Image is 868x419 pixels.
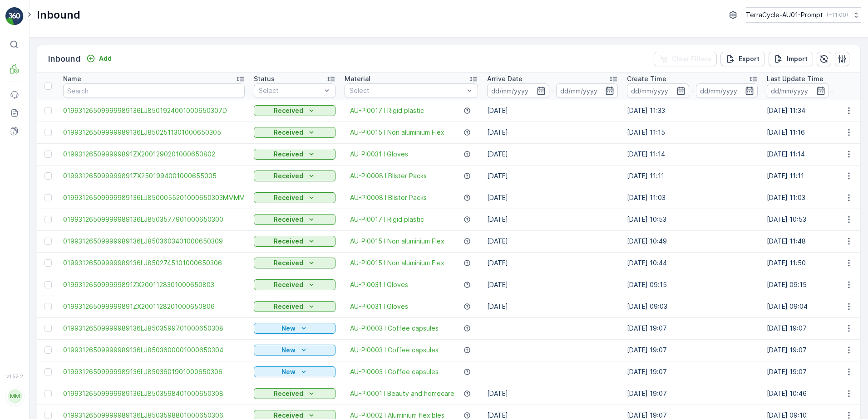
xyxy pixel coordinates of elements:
[63,106,245,115] span: 01993126509999989136LJ8501924001000650307D
[44,303,52,310] div: Toggle Row Selected
[254,236,335,247] button: Received
[63,258,245,268] a: 01993126509999989136LJ8502745101000650306
[63,367,245,376] a: 01993126509999989136LJ8503601901000650306
[350,106,424,115] a: AU-PI0017 I Rigid plastic
[622,252,762,274] td: [DATE] 10:44
[44,412,52,419] div: Toggle Row Selected
[254,171,335,181] button: Received
[5,7,24,25] img: logo
[622,187,762,209] td: [DATE] 11:03
[483,274,622,296] td: [DATE]
[254,149,335,160] button: Received
[63,302,245,311] a: 019931265099999891ZX2001128201000650806
[63,280,245,289] a: 019931265099999891ZX2001128301000650803
[254,323,335,334] button: New
[350,324,439,333] span: AU-PI0003 I Coffee capsules
[8,389,22,404] div: MM
[487,74,523,83] p: Arrive Date
[551,85,554,96] p: -
[274,258,303,268] p: Received
[622,296,762,317] td: [DATE] 09:03
[63,389,245,398] a: 01993126509999989136LJ8503598401000650308
[622,100,762,122] td: [DATE] 11:33
[274,280,303,289] p: Received
[44,281,52,288] div: Toggle Row Selected
[827,11,848,19] p: ( +11:00 )
[254,105,335,116] button: Received
[350,237,444,246] a: AU-PI0015 I Non aluminium Flex
[63,237,245,246] a: 01993126509999989136LJ8503603401000650309
[350,215,424,224] a: AU-PI0017 I Rigid plastic
[769,52,813,66] button: Import
[254,388,335,399] button: Received
[350,302,408,311] a: AU-PI0031 I Gloves
[274,150,303,159] p: Received
[483,383,622,404] td: [DATE]
[672,54,711,63] p: Clear Filters
[259,86,321,95] p: Select
[274,128,303,137] p: Received
[696,83,758,98] input: dd/mm/yyyy
[274,237,303,246] p: Received
[350,346,439,355] span: AU-PI0003 I Coffee capsules
[556,83,618,98] input: dd/mm/yyyy
[281,367,296,376] p: New
[274,171,303,180] p: Received
[350,128,444,137] a: AU-PI0015 I Non aluminium Flex
[63,171,245,180] a: 019931265099999891ZX2501994001000655005
[44,172,52,180] div: Toggle Row Selected
[44,107,52,114] div: Toggle Row Selected
[254,258,335,268] button: Received
[63,128,245,137] a: 01993126509999989136LJ8502511301000650305
[350,258,444,268] a: AU-PI0015 I Non aluminium Flex
[350,193,427,202] a: AU-PI0008 I Blister Packs
[254,279,335,290] button: Received
[48,53,81,65] p: Inbound
[483,252,622,274] td: [DATE]
[254,214,335,225] button: Received
[622,317,762,339] td: [DATE] 19:07
[254,345,335,356] button: New
[483,122,622,143] td: [DATE]
[37,8,80,22] p: Inbound
[63,150,245,159] a: 019931265099999891ZX2001290201000650802
[350,389,454,398] a: AU-PI0001 I Beauty and homecare
[63,193,245,202] span: 01993126509999989136LJ8500055201000650303MMMM
[622,209,762,230] td: [DATE] 10:53
[831,85,834,96] p: -
[483,165,622,187] td: [DATE]
[350,150,408,159] a: AU-PI0031 I Gloves
[345,74,370,83] p: Material
[83,53,115,64] button: Add
[350,367,439,376] span: AU-PI0003 I Coffee capsules
[254,301,335,312] button: Received
[483,230,622,252] td: [DATE]
[99,54,112,63] p: Add
[483,296,622,317] td: [DATE]
[622,383,762,404] td: [DATE] 19:07
[622,361,762,383] td: [DATE] 19:07
[63,215,245,224] a: 01993126509999989136LJ8503577901000650300
[274,215,303,224] p: Received
[44,346,52,354] div: Toggle Row Selected
[483,100,622,122] td: [DATE]
[483,187,622,209] td: [DATE]
[63,324,245,333] a: 01993126509999989136LJ8503599701000650308
[63,346,245,355] a: 01993126509999989136LJ8503600001000650304
[622,122,762,143] td: [DATE] 11:15
[44,194,52,201] div: Toggle Row Selected
[254,366,335,377] button: New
